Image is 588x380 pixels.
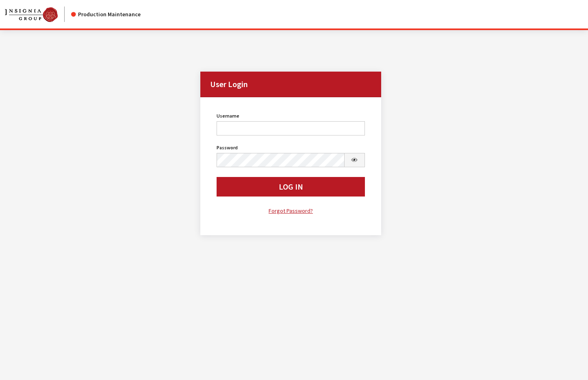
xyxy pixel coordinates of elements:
label: Username [217,112,239,120]
button: Show Password [344,153,365,167]
a: Forgot Password? [217,206,365,216]
a: Insignia Group logo [5,7,71,22]
img: Catalog Maintenance [5,7,58,22]
label: Password [217,144,238,151]
h2: User Login [200,72,381,97]
div: Production Maintenance [71,10,141,19]
button: Log In [217,177,365,197]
